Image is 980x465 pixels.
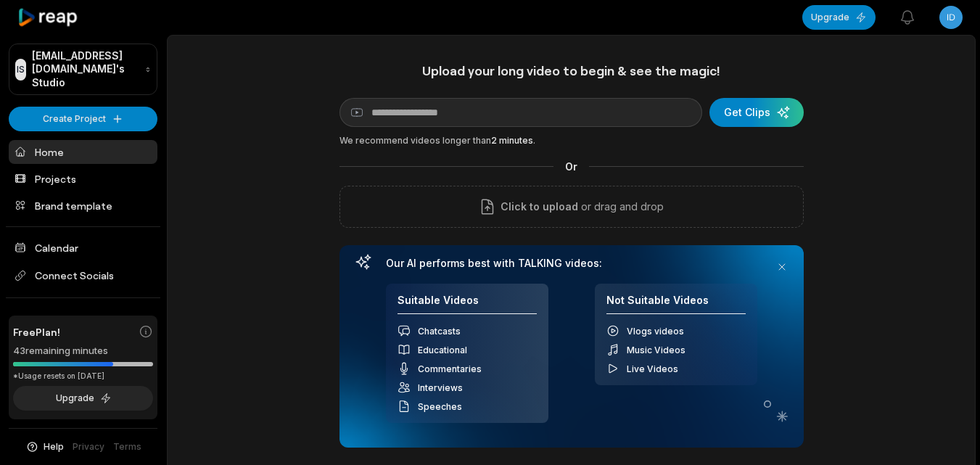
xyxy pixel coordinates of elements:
[9,236,157,260] a: Calendar
[501,198,578,215] span: Click to upload
[418,345,467,355] span: Educational
[9,167,157,191] a: Projects
[553,159,589,174] span: Or
[491,135,533,146] span: 2 minutes
[578,198,664,215] p: or drag and drop
[32,49,139,89] p: [EMAIL_ADDRESS][DOMAIN_NAME]'s Studio
[15,59,26,81] div: IS
[25,440,64,453] button: Help
[113,440,141,453] a: Terms
[9,107,157,131] button: Create Project
[9,263,157,289] span: Connect Socials
[339,134,804,147] div: We recommend videos longer than .
[73,440,104,453] a: Privacy
[627,326,684,337] span: Vlogs videos
[709,98,804,127] button: Get Clips
[13,344,153,358] div: 43 remaining minutes
[339,62,804,79] h1: Upload your long video to begin & see the magic!
[627,363,678,374] span: Live Videos
[606,294,746,315] h4: Not Suitable Videos
[802,5,876,30] button: Upgrade
[386,257,757,270] h3: Our AI performs best with TALKING videos:
[13,386,153,411] button: Upgrade
[9,140,157,164] a: Home
[13,324,60,340] span: Free Plan!
[13,371,153,382] div: *Usage resets on [DATE]
[627,345,685,355] span: Music Videos
[418,363,482,374] span: Commentaries
[9,194,157,218] a: Brand template
[418,382,463,393] span: Interviews
[418,401,462,412] span: Speeches
[398,294,537,315] h4: Suitable Videos
[418,326,461,337] span: Chatcasts
[44,440,64,453] span: Help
